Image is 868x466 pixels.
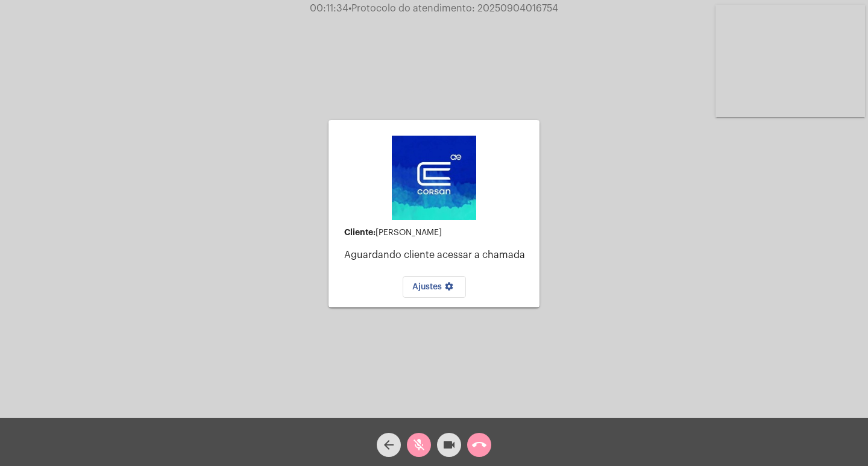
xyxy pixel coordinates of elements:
[412,283,456,291] span: Ajustes
[344,250,530,260] p: Aguardando cliente acessar a chamada
[344,228,376,236] strong: Cliente:
[412,438,426,452] mat-icon: mic_off
[382,438,396,452] mat-icon: arrow_back
[392,136,476,220] img: d4669ae0-8c07-2337-4f67-34b0df7f5ae4.jpeg
[442,438,456,452] mat-icon: videocam
[442,282,456,296] mat-icon: settings
[348,4,351,13] span: •
[348,4,558,13] span: Protocolo do atendimento: 20250904016754
[403,276,466,298] button: Ajustes
[472,438,486,452] mat-icon: call_end
[310,4,348,13] span: 00:11:34
[344,228,530,238] div: [PERSON_NAME]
